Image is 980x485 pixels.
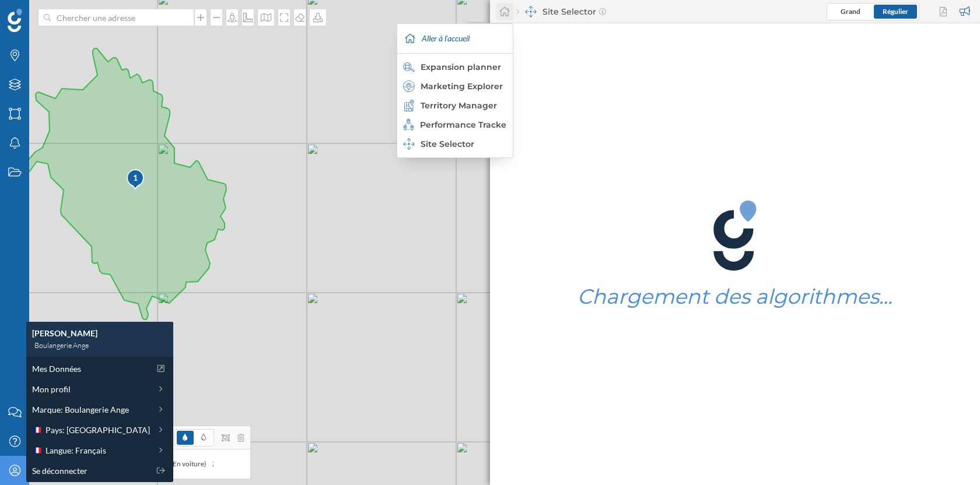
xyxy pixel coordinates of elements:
[577,286,892,308] h1: Chargement des algorithmes…
[32,363,81,375] span: Mes Données
[126,168,146,191] img: pois-map-marker.svg
[126,172,145,184] div: 1
[8,9,22,32] img: Logo Geoblink
[45,424,150,436] span: Pays: [GEOGRAPHIC_DATA]
[516,6,606,17] div: Site Selector
[32,465,87,477] span: Se déconnecter
[32,328,167,339] div: [PERSON_NAME]
[32,339,167,351] div: Boulangerie Ange
[883,7,908,16] span: Régulier
[32,383,71,395] span: Mon profil
[403,138,415,150] img: dashboards-manager.svg
[841,7,860,16] span: Grand
[403,100,506,111] div: Territory Manager
[403,119,414,131] img: monitoring-360.svg
[403,61,506,73] div: Expansion planner
[403,100,415,111] img: territory-manager.svg
[126,168,143,189] div: 1
[400,24,510,53] div: Aller à l'accueil
[403,80,415,92] img: explorer.svg
[32,403,129,416] span: Marque: Boulangerie Ange
[45,444,106,456] span: Langue: Français
[403,80,506,92] div: Marketing Explorer
[525,6,537,17] img: dashboards-manager.svg
[403,138,506,150] div: Site Selector
[24,8,66,19] span: Support
[403,61,415,73] img: search-areas.svg
[208,458,360,470] div: Zone 1. [STREET_ADDRESS] (10 min En voiture)
[403,119,506,131] div: Performance Tracker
